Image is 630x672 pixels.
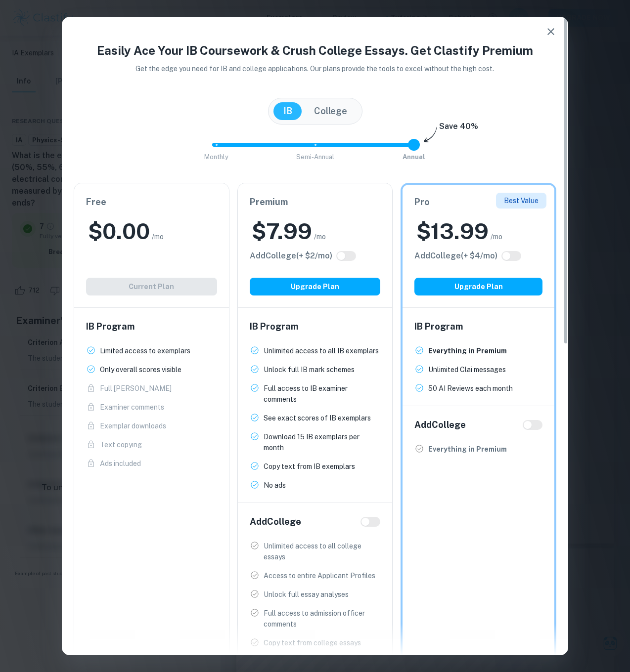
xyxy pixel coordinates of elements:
h6: IB Program [414,320,542,334]
p: Get the edge you need for IB and college applications. Our plans provide the tools to excel witho... [122,63,508,74]
p: Best Value [504,195,539,206]
span: /mo [152,231,164,242]
h6: Premium [250,195,381,209]
h6: Free [86,195,217,209]
h6: Pro [414,195,542,209]
h2: $ 0.00 [88,217,150,246]
p: See exact scores of IB exemplars [264,413,371,423]
p: Unlimited access to all college essays [264,541,381,562]
p: Ads included [100,458,141,469]
h2: $ 13.99 [416,217,489,246]
h6: Save 40% [439,121,478,137]
p: Examiner comments [100,402,164,413]
p: Everything in Premium [428,444,507,455]
span: Semi-Annual [296,153,334,161]
p: Access to entire Applicant Profiles [264,570,375,581]
h6: IB Program [86,320,217,334]
span: /mo [314,231,326,242]
p: Exemplar downloads [100,420,166,431]
p: Text copying [100,439,142,450]
p: Unlimited Clai messages [428,364,506,375]
p: No ads [264,480,286,491]
button: IB [273,102,302,120]
span: Annual [403,153,425,161]
h6: IB Program [250,320,381,334]
p: Full access to admission officer comments [264,608,381,630]
button: Upgrade Plan [250,278,381,295]
button: College [304,102,357,120]
p: Download 15 IB exemplars per month [264,431,381,453]
h6: Add College [250,515,301,529]
p: Full access to IB examiner comments [264,383,381,405]
p: Full [PERSON_NAME] [100,383,172,394]
h6: Click to see all the additional College features. [414,250,497,262]
p: Only overall scores visible [100,364,181,375]
p: Everything in Premium [428,345,507,356]
h6: Add College [414,418,466,432]
h2: $ 7.99 [252,217,312,246]
button: Upgrade Plan [414,278,542,295]
p: Unlimited access to all IB exemplars [264,345,379,356]
span: Monthly [204,153,228,161]
p: Limited access to exemplars [100,345,190,356]
p: Unlock full IB mark schemes [264,364,355,375]
h6: Click to see all the additional College features. [250,250,332,262]
p: Unlock full essay analyses [264,589,349,600]
img: subscription-arrow.svg [424,126,437,143]
p: 50 AI Reviews each month [428,383,513,394]
p: Copy text from IB exemplars [264,461,355,472]
span: /mo [491,231,502,242]
h4: Easily Ace Your IB Coursework & Crush College Essays. Get Clastify Premium [74,42,556,59]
